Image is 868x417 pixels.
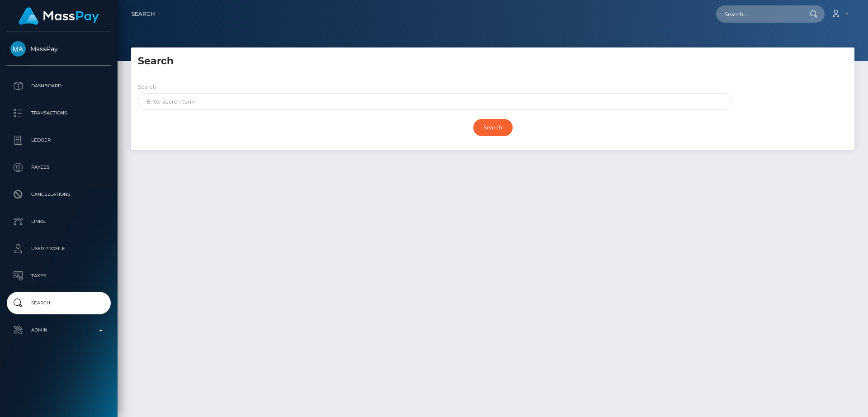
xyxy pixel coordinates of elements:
[7,129,111,152] a: Ledger
[7,292,111,314] a: Search
[10,323,107,337] p: Admin
[7,210,111,233] a: Links
[7,75,111,97] a: Dashboard
[132,5,155,24] a: Search
[10,133,107,147] p: Ledger
[7,102,111,124] a: Transactions
[7,45,111,53] span: MassPay
[10,242,107,256] p: User Profile
[138,54,848,68] h5: Search
[473,119,513,136] input: Search
[7,265,111,287] a: Taxes
[10,296,107,310] p: Search
[10,161,107,174] p: Payees
[138,93,732,110] input: Enter search term
[716,5,801,23] input: Search...
[10,188,107,201] p: Cancellations
[7,319,111,341] a: Admin
[7,183,111,206] a: Cancellations
[7,237,111,260] a: User Profile
[10,41,26,57] img: MassPay
[7,156,111,179] a: Payees
[10,106,107,120] p: Transactions
[10,215,107,228] p: Links
[10,269,107,283] p: Taxes
[138,83,156,91] label: Search
[10,79,107,93] p: Dashboard
[19,7,99,25] img: MassPay Logo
